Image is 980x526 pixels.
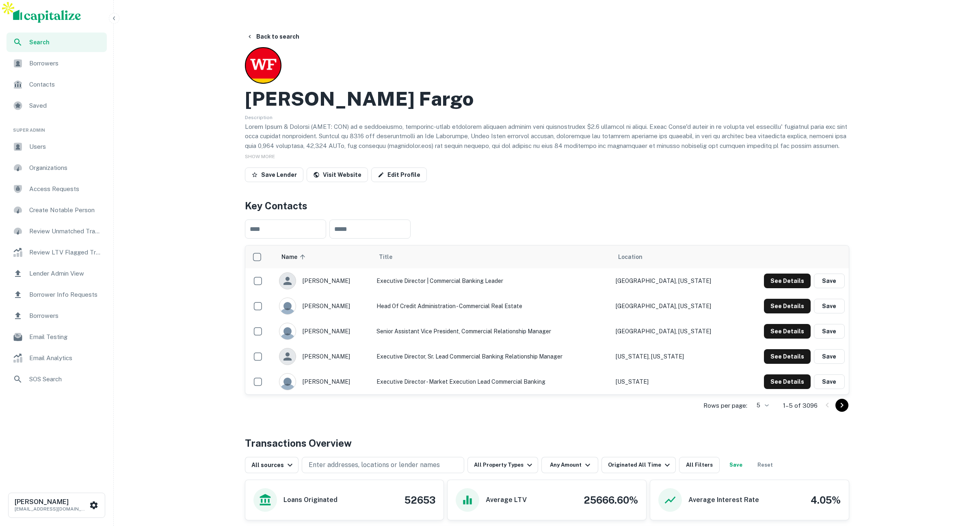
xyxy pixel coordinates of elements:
p: Lorem Ipsum & Dolorsi (AMET: CON) ad e seddoeiusmo, temporinc-utlab etdolorem aliquaen adminim ve... [245,122,849,189]
td: Executive Director | Commercial Banking Leader [372,268,611,293]
img: 9c8pery4andzj6ohjkjp54ma2 [279,323,296,339]
div: Lender Admin View [6,264,107,283]
span: Access Requests [29,184,102,194]
a: Users [6,137,107,156]
span: Search [29,38,102,47]
div: 5 [751,400,770,411]
a: Saved [6,96,107,115]
h6: [PERSON_NAME] [15,499,88,505]
a: Email Analytics [6,348,107,368]
a: Review LTV Flagged Transactions [6,243,107,262]
div: SOS Search [6,370,107,389]
a: Access Requests [6,179,107,199]
div: [PERSON_NAME] [279,298,368,315]
a: Search [6,33,107,52]
span: SOS Search [29,374,102,384]
button: See Details [764,349,811,364]
button: Enter addresses, locations or lender names [302,457,464,473]
span: Email Analytics [29,353,102,363]
h4: Key Contacts [245,198,849,213]
div: scrollable content [245,246,849,394]
div: [PERSON_NAME] [279,323,368,340]
td: Head of Credit Administration - Commercial Real Estate [372,293,611,319]
button: See Details [764,324,811,339]
span: Name [281,252,308,262]
p: Rows per page: [703,401,747,411]
div: All sources [251,460,295,470]
a: Borrower Info Requests [6,285,107,304]
td: Executive Director, Sr. Lead Commercial Banking Relationship Manager [372,344,611,369]
div: [PERSON_NAME] [279,348,368,365]
span: Organizations [29,163,102,173]
a: Create Notable Person [6,200,107,220]
a: Review Unmatched Transactions [6,222,107,241]
button: Save your search to get updates of matches that match your search criteria. [723,457,749,473]
a: Borrowers [6,306,107,326]
button: Save Lender [245,167,303,182]
a: Edit Profile [371,167,427,182]
li: Super Admin [6,117,107,137]
img: 9c8pery4andzj6ohjkjp54ma2 [279,374,296,390]
button: All sources [245,457,299,473]
p: 1–5 of 3096 [783,401,818,411]
th: Title [372,246,611,268]
span: Borrowers [29,311,102,321]
td: [GEOGRAPHIC_DATA], [US_STATE] [612,293,739,319]
span: Borrower Info Requests [29,290,102,300]
span: Create Notable Person [29,205,102,215]
button: Save [814,374,845,389]
button: Save [814,299,845,313]
span: SHOW MORE [245,154,275,159]
img: 9c8pery4andzj6ohjkjp54ma2 [279,298,296,314]
button: Go to next page [835,399,848,412]
span: Users [29,142,102,152]
th: Name [275,246,372,268]
button: Save [814,274,845,288]
iframe: Chat Widget [939,461,980,500]
span: Review LTV Flagged Transactions [29,248,102,257]
td: [GEOGRAPHIC_DATA], [US_STATE] [612,319,739,344]
a: Borrowers [6,54,107,73]
div: Email Testing [6,327,107,347]
button: [PERSON_NAME][EMAIL_ADDRESS][DOMAIN_NAME] [8,493,105,518]
th: Location [612,246,739,268]
a: Organizations [6,158,107,178]
button: Originated All Time [601,457,676,473]
span: Location [618,252,643,262]
button: Reset [752,457,778,473]
span: Description [245,115,273,120]
a: Visit Website [307,167,368,182]
a: Contacts [6,75,107,94]
p: Enter addresses, locations or lender names [309,460,440,470]
span: Lender Admin View [29,269,102,278]
button: Back to search [243,29,303,44]
span: Review Unmatched Transactions [29,226,102,236]
h6: Loans Originated [283,495,337,505]
span: Email Testing [29,332,102,342]
h4: 25666.60% [584,493,638,507]
td: [US_STATE] [612,369,739,394]
span: Borrowers [29,59,102,68]
div: [PERSON_NAME] [279,373,368,390]
div: [PERSON_NAME] [279,272,368,289]
button: Save [814,349,845,364]
h6: Average LTV [486,495,527,505]
button: See Details [764,374,811,389]
td: Executive Director - Market Execution Lead Commercial Banking [372,369,611,394]
button: See Details [764,299,811,313]
span: Title [379,252,403,262]
h2: [PERSON_NAME] Fargo [245,87,474,111]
